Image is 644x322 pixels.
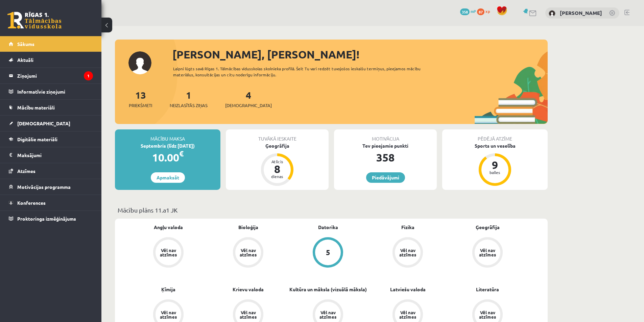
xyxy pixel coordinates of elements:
[118,205,545,215] p: Mācību plāns 11.a1 JK
[172,46,548,63] div: [PERSON_NAME], [PERSON_NAME]!
[208,237,288,269] a: Vēl nav atzīmes
[9,195,93,210] a: Konferences
[476,224,500,231] a: Ģeogrāfija
[17,84,93,99] legend: Informatīvie ziņojumi
[318,224,338,231] a: Datorika
[366,172,405,183] a: Piedāvājumi
[9,163,93,179] a: Atzīmes
[9,36,93,52] a: Sākums
[226,129,329,142] div: Tuvākā ieskaite
[477,8,484,15] span: 87
[289,286,367,293] a: Kultūra un māksla (vizuālā māksla)
[267,164,287,174] div: 8
[17,168,35,174] span: Atzīmes
[334,149,437,166] div: 358
[549,10,555,17] img: Artjoms Grebežs
[398,248,417,257] div: Vēl nav atzīmes
[225,102,272,109] span: [DEMOGRAPHIC_DATA]
[477,8,493,14] a: 87 xp
[460,8,476,14] a: 358 mP
[226,142,329,187] a: Ģeogrāfija Atlicis 8 dienas
[390,286,426,293] a: Latviešu valoda
[84,71,93,80] i: 1
[476,286,499,293] a: Literatūra
[17,41,34,47] span: Sākums
[326,249,330,256] div: 5
[17,216,76,222] span: Proktoringa izmēģinājums
[233,286,264,293] a: Krievu valoda
[448,237,527,269] a: Vēl nav atzīmes
[398,310,417,319] div: Vēl nav atzīmes
[471,8,476,14] span: mP
[179,149,184,158] span: €
[9,179,93,195] a: Motivācijas programma
[239,310,258,319] div: Vēl nav atzīmes
[267,159,287,164] div: Atlicis
[9,116,93,131] a: [DEMOGRAPHIC_DATA]
[560,9,602,16] a: [PERSON_NAME]
[154,224,183,231] a: Angļu valoda
[161,286,175,293] a: Ķīmija
[115,129,220,142] div: Mācību maksa
[128,237,208,269] a: Vēl nav atzīmes
[478,310,497,319] div: Vēl nav atzīmes
[9,211,93,226] a: Proktoringa izmēģinājums
[173,66,433,78] div: Laipni lūgts savā Rīgas 1. Tālmācības vidusskolas skolnieka profilā. Šeit Tu vari redzēt tuvojošo...
[17,136,57,142] span: Digitālie materiāli
[115,149,220,166] div: 10.00
[17,184,71,190] span: Motivācijas programma
[9,68,93,83] a: Ziņojumi1
[442,129,548,142] div: Pēdējā atzīme
[334,142,437,149] div: Tev pieejamie punkti
[170,89,208,109] a: 1Neizlasītās ziņas
[485,170,505,174] div: balles
[129,89,152,109] a: 13Priekšmeti
[9,147,93,163] a: Maksājumi
[368,237,448,269] a: Vēl nav atzīmes
[115,142,220,149] div: Septembris (līdz [DATE])
[485,8,490,14] span: xp
[129,102,152,109] span: Priekšmeti
[226,142,329,149] div: Ģeogrāfija
[17,57,33,63] span: Aktuāli
[17,104,55,110] span: Mācību materiāli
[334,129,437,142] div: Motivācija
[9,52,93,68] a: Aktuāli
[238,224,258,231] a: Bioloģija
[460,8,470,15] span: 358
[442,142,548,149] div: Sports un veselība
[288,237,368,269] a: 5
[442,142,548,187] a: Sports un veselība 9 balles
[151,172,185,183] a: Apmaksāt
[9,131,93,147] a: Digitālie materiāli
[401,224,414,231] a: Fizika
[17,147,93,163] legend: Maksājumi
[267,174,287,178] div: dienas
[225,89,272,109] a: 4[DEMOGRAPHIC_DATA]
[478,248,497,257] div: Vēl nav atzīmes
[9,100,93,115] a: Mācību materiāli
[7,12,62,29] a: Rīgas 1. Tālmācības vidusskola
[17,120,70,126] span: [DEMOGRAPHIC_DATA]
[485,159,505,170] div: 9
[318,310,337,319] div: Vēl nav atzīmes
[9,84,93,99] a: Informatīvie ziņojumi
[17,68,93,83] legend: Ziņojumi
[239,248,258,257] div: Vēl nav atzīmes
[159,310,178,319] div: Vēl nav atzīmes
[159,248,178,257] div: Vēl nav atzīmes
[170,102,208,109] span: Neizlasītās ziņas
[17,200,46,206] span: Konferences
